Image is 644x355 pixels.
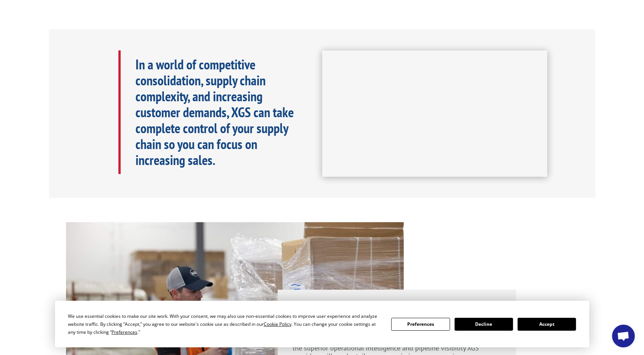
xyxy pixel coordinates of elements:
div: Cookie Consent Prompt [55,301,589,347]
button: Preferences [391,318,450,331]
div: We use essential cookies to make our site work. With your consent, we may also use non-essential ... [68,312,382,336]
span: Preferences [112,329,137,335]
button: Accept [518,318,576,331]
iframe: XGS Logistics Solutions [322,50,547,177]
b: In a world of competitive consolidation, supply chain complexity, and increasing customer demands... [136,55,294,169]
div: Open chat [612,325,635,347]
span: Cookie Policy [264,321,291,327]
button: Decline [455,318,513,331]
